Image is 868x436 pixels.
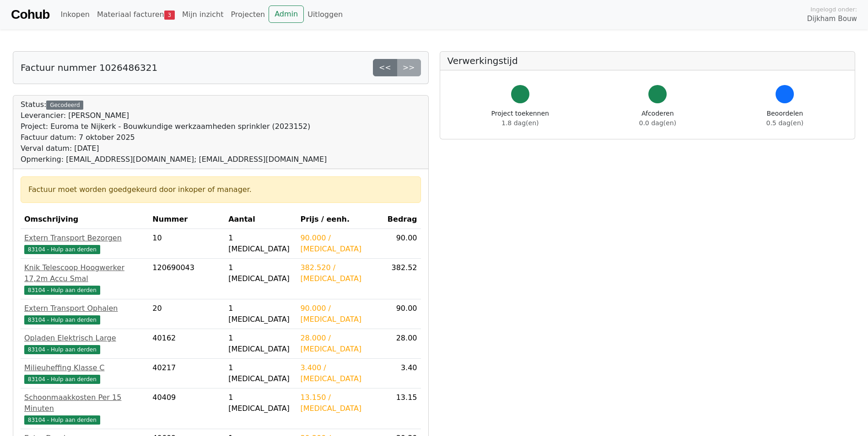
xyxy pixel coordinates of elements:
div: Project: Euroma te Nijkerk - Bouwkundige werkzaamheden sprinkler (2023152) [21,121,327,132]
a: Cohub [11,4,49,26]
a: Schoonmaakkosten Per 15 Minuten83104 - Hulp aan derden [24,392,145,425]
a: Mijn inzicht [178,5,227,24]
span: 1.8 dag(en) [501,119,539,127]
div: 90.000 / [MEDICAL_DATA] [300,233,380,255]
div: 1 [MEDICAL_DATA] [228,262,293,284]
div: Beoordelen [766,109,803,128]
span: 83104 - Hulp aan derden [24,315,100,324]
h5: Factuur nummer 1026486321 [21,62,157,73]
td: 40162 [149,329,225,359]
div: 1 [MEDICAL_DATA] [228,233,293,255]
a: Uitloggen [304,5,346,24]
td: 40409 [149,388,225,429]
div: Opladen Elektrisch Large [24,333,145,344]
span: 0.0 dag(en) [639,119,676,127]
a: << [373,59,397,76]
a: Extern Transport Bezorgen83104 - Hulp aan derden [24,233,145,255]
span: 3 [164,11,175,20]
td: 40217 [149,359,225,388]
a: Inkopen [57,5,93,24]
div: 1 [MEDICAL_DATA] [228,303,293,325]
div: Afcoderen [639,109,676,128]
div: Factuur moet worden goedgekeurd door inkoper of manager. [28,184,413,195]
span: 83104 - Hulp aan derden [24,286,100,295]
span: Dijkham Bouw [807,14,857,24]
a: Admin [269,5,304,23]
th: Nummer [149,210,225,229]
div: Gecodeerd [46,101,83,110]
div: Opmerking: [EMAIL_ADDRESS][DOMAIN_NAME]; [EMAIL_ADDRESS][DOMAIN_NAME] [21,154,327,165]
a: Opladen Elektrisch Large83104 - Hulp aan derden [24,333,145,355]
th: Omschrijving [21,210,149,229]
td: 28.00 [384,329,421,359]
th: Aantal [225,210,297,229]
div: 3.400 / [MEDICAL_DATA] [300,362,380,384]
span: 0.5 dag(en) [766,119,803,127]
td: 90.00 [384,229,421,259]
a: Knik Telescoop Hoogwerker 17,2m Accu Smal83104 - Hulp aan derden [24,262,145,295]
div: 1 [MEDICAL_DATA] [228,362,293,384]
div: 28.000 / [MEDICAL_DATA] [300,333,380,355]
div: 382.520 / [MEDICAL_DATA] [300,262,380,284]
div: Schoonmaakkosten Per 15 Minuten [24,392,145,414]
div: Factuur datum: 7 oktober 2025 [21,132,327,143]
a: Milieuheffing Klasse C83104 - Hulp aan derden [24,362,145,384]
span: Ingelogd onder: [810,5,857,14]
span: 83104 - Hulp aan derden [24,415,100,425]
td: 90.00 [384,299,421,329]
div: 13.150 / [MEDICAL_DATA] [300,392,380,414]
div: Extern Transport Bezorgen [24,233,145,244]
div: Status: [21,99,327,165]
th: Prijs / eenh. [297,210,383,229]
div: 1 [MEDICAL_DATA] [228,392,293,414]
div: 1 [MEDICAL_DATA] [228,333,293,355]
td: 3.40 [384,359,421,388]
td: 382.52 [384,259,421,299]
h5: Verwerkingstijd [447,55,848,66]
td: 10 [149,229,225,259]
div: Extern Transport Ophalen [24,303,145,314]
a: Materiaal facturen3 [93,5,178,24]
div: Project toekennen [491,109,549,128]
div: Verval datum: [DATE] [21,143,327,154]
th: Bedrag [384,210,421,229]
span: 83104 - Hulp aan derden [24,345,100,354]
div: Milieuheffing Klasse C [24,362,145,373]
td: 13.15 [384,388,421,429]
div: Knik Telescoop Hoogwerker 17,2m Accu Smal [24,262,145,284]
span: 83104 - Hulp aan derden [24,245,100,254]
td: 20 [149,299,225,329]
div: 90.000 / [MEDICAL_DATA] [300,303,380,325]
a: Projecten [227,5,269,24]
span: 83104 - Hulp aan derden [24,375,100,384]
div: Leverancier: [PERSON_NAME] [21,110,327,121]
a: Extern Transport Ophalen83104 - Hulp aan derden [24,303,145,325]
td: 120690043 [149,259,225,299]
